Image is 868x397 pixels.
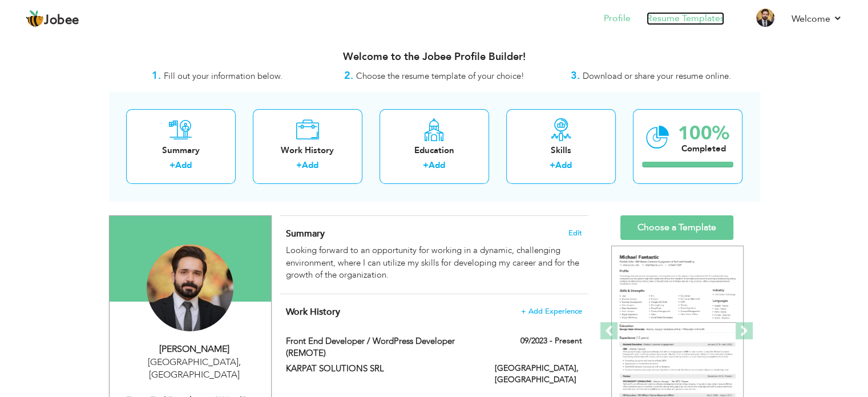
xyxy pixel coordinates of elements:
a: Add [175,159,192,171]
div: Work History [262,145,353,157]
img: jobee.io [26,10,44,28]
span: Fill out your information below. [164,70,282,82]
span: Download or share your resume online. [583,70,731,82]
span: Edit [568,229,582,237]
a: Add [302,159,318,171]
span: + Add Experience [521,307,582,315]
img: Profile Img [756,9,774,27]
div: Summary [135,145,227,157]
span: Summary [286,227,325,240]
strong: 2. [344,69,353,83]
a: Add [555,159,572,171]
div: [GEOGRAPHIC_DATA] [GEOGRAPHIC_DATA] [118,356,271,382]
h4: This helps to show the companies you have worked for. [286,306,582,318]
span: Jobee [44,14,79,27]
div: Completed [678,143,729,155]
label: KARPAT SOLUTIONS SRL [286,363,478,375]
a: Profile [604,12,631,25]
div: Education [389,145,480,157]
a: Resume Templates [647,12,724,25]
label: Front End Developer / WordPress Developer (REMOTE) [286,335,478,360]
strong: 3. [571,69,580,83]
div: 100% [678,124,729,143]
a: Choose a Template [620,215,733,240]
label: + [423,159,429,171]
div: [PERSON_NAME] [118,343,271,356]
label: 09/2023 - Present [520,335,582,347]
span: Choose the resume template of your choice! [356,70,524,82]
h4: Adding a summary is a quick and easy way to highlight your experience and interests. [286,228,582,239]
a: Jobee [26,10,79,28]
strong: 1. [152,69,161,83]
label: + [296,159,302,171]
a: Welcome [792,12,842,26]
div: Looking forward to an opportunity for working in a dynamic, challenging environment, where I can ... [286,244,582,281]
label: [GEOGRAPHIC_DATA], [GEOGRAPHIC_DATA] [495,363,582,386]
span: , [239,356,241,368]
label: + [169,159,175,171]
span: Work History [286,306,340,318]
div: Skills [515,145,607,157]
h3: Welcome to the Jobee Profile Builder! [109,51,760,63]
a: Add [429,159,445,171]
img: Muaaz Zaighum [147,244,233,331]
label: + [550,159,555,171]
